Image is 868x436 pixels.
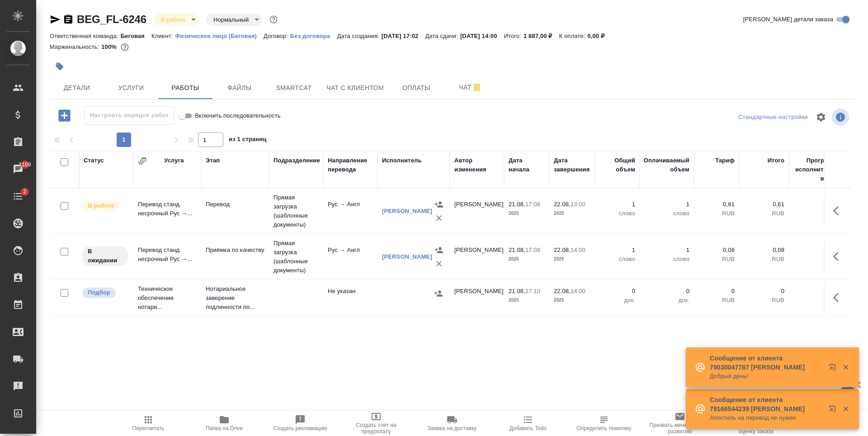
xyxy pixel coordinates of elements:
p: RUB [744,296,784,305]
p: 17:10 [525,288,540,294]
p: 21.08, [509,201,525,208]
td: Прямая загрузка (шаблонные документы) [269,234,323,280]
p: Итого: [504,33,524,39]
div: Дата завершения [554,156,590,174]
div: Услуга [164,156,184,165]
div: Подразделение [274,156,320,165]
p: 2025 [554,296,590,305]
td: Не указан [323,282,377,314]
svg: Отписаться [472,82,482,93]
p: 1 887,00 ₽ [524,33,559,39]
button: Здесь прячутся важные кнопки [828,200,849,222]
p: Дата сдачи: [425,33,460,39]
div: Исполнитель [382,156,422,165]
div: split button [736,110,810,124]
p: 0,00 ₽ [587,33,611,39]
button: Открыть в новой вкладке [823,400,845,422]
div: Статус [84,156,104,165]
p: слово [599,255,635,264]
td: Перевод станд. несрочный Рус →... [133,195,201,227]
div: Этап [206,156,220,165]
p: Маржинальность: [50,43,101,50]
button: Назначить [432,198,446,211]
p: Сообщение от клиента 79166544239 [PERSON_NAME] [710,395,823,413]
p: слово [599,209,635,218]
button: Доп статусы указывают на важность/срочность заказа [268,14,279,25]
button: Назначить [432,243,446,257]
p: Ответственная команда: [50,33,121,39]
td: [PERSON_NAME] [450,195,504,227]
div: Итого [768,156,784,165]
p: Договор: [264,33,290,39]
div: Направление перевода [328,156,373,174]
div: В работе [154,14,199,26]
p: В работе [88,201,114,210]
button: Добавить тэг [50,57,70,76]
button: Закрыть [836,363,855,371]
span: Оплаты [395,82,438,94]
button: 0.69 RUB; [119,41,131,53]
td: Перевод станд. несрочный Рус →... [133,241,201,273]
div: В работе [206,14,262,26]
div: Оплачиваемый объем [644,156,689,174]
p: слово [644,255,689,264]
td: Техническое обеспечение нотари... [133,280,201,316]
button: Нормальный [211,16,251,24]
p: док. [599,296,635,305]
p: В ожидании [88,247,123,265]
p: Нотариальное заверение подлинности по... [206,284,264,312]
td: [PERSON_NAME] [450,241,504,273]
p: 0,08 [744,246,784,255]
p: RUB [744,209,784,218]
p: 0 [644,287,689,296]
p: Приёмка по качеству [206,246,264,255]
button: Открыть в новой вкладке [823,358,845,380]
p: Клиент: [151,33,175,39]
td: Прямая загрузка (шаблонные документы) [269,189,323,234]
span: [PERSON_NAME] детали заказа [743,15,833,24]
button: Здесь прячутся важные кнопки [828,287,849,308]
p: 1 [644,246,689,255]
td: [PERSON_NAME] [450,282,504,314]
p: 0 [698,287,735,296]
span: Smartcat [272,82,316,94]
p: 14:00 [571,246,585,253]
p: 0,61 [744,200,784,209]
p: 13:00 [571,201,585,208]
p: Сообщение от клиента 79030047787 [PERSON_NAME] [710,354,823,372]
p: 2025 [554,209,590,218]
p: RUB [698,296,735,305]
button: Скопировать ссылку для ЯМессенджера [50,14,61,25]
a: BEG_FL-6246 [77,13,146,25]
div: Прогресс исполнителя в SC [793,156,834,183]
p: 14:00 [571,288,585,294]
span: Услуги [109,82,153,94]
td: Рус → Англ [323,195,377,227]
div: Исполнитель назначен, приступать к работе пока рано [81,246,129,267]
p: 2025 [509,255,545,264]
button: Скопировать ссылку [63,14,74,25]
p: 1 [599,200,635,209]
a: [PERSON_NAME] [382,253,432,260]
p: Апостиль на перевод не нужен [710,413,823,422]
p: 17:08 [525,246,540,253]
div: Можно подбирать исполнителей [81,287,129,299]
p: Добрый день! [710,372,823,381]
span: Посмотреть информацию [832,109,851,126]
p: 0 [599,287,635,296]
button: Удалить [432,257,446,270]
button: Удалить [432,211,446,225]
span: Работы [164,82,207,94]
span: Детали [55,82,99,94]
span: Чат [449,82,492,93]
p: 1 [599,246,635,255]
button: Добавить работу [52,106,77,125]
div: Автор изменения [454,156,500,174]
p: Перевод [206,200,264,209]
p: 0,08 [698,246,735,255]
div: Исполнитель выполняет работу [81,200,129,212]
span: Включить последовательность [195,111,281,120]
p: [DATE] 17:02 [382,33,425,39]
p: Беговая [121,33,151,39]
p: док. [644,296,689,305]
